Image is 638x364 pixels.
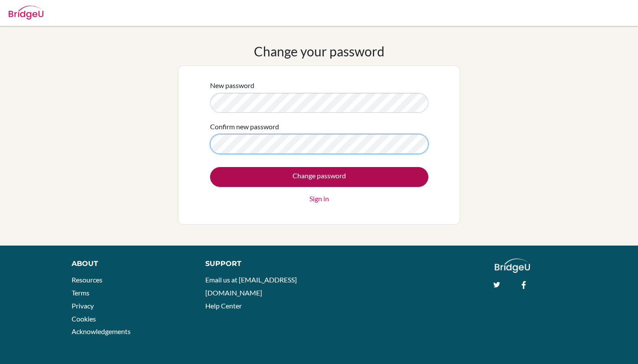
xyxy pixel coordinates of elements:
a: Sign in [309,193,329,204]
div: About [72,259,186,269]
div: Support [205,259,310,269]
a: Terms [72,289,89,297]
label: New password [210,80,254,91]
img: logo_white@2x-f4f0deed5e89b7ecb1c2cc34c3e3d731f90f0f143d5ea2071677605dd97b5244.png [495,259,530,273]
img: Bridge-U [9,6,43,20]
a: Resources [72,275,102,284]
a: Cookies [72,315,96,323]
h1: Change your password [254,43,385,59]
a: Acknowledgements [72,327,131,335]
input: Change password [210,167,428,187]
label: Confirm new password [210,121,279,132]
a: Privacy [72,302,94,310]
a: Help Center [205,302,242,310]
a: Email us at [EMAIL_ADDRESS][DOMAIN_NAME] [205,275,297,297]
